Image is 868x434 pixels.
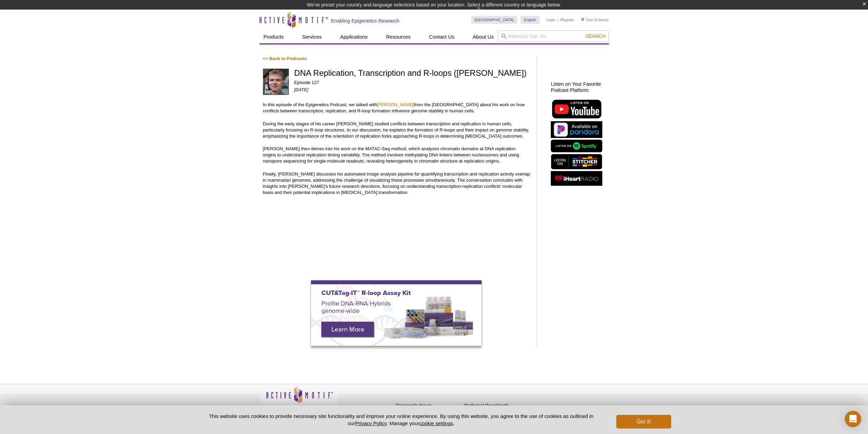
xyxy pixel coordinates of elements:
[341,402,368,412] a: Privacy Policy
[551,121,602,138] img: Listen on Pandora
[263,69,289,95] img: Stephan Hamperl
[396,403,461,409] h4: Epigenetic News
[551,140,602,152] img: Listen on Spotify
[581,16,609,24] li: (0 items)
[294,69,530,79] h1: DNA Replication, Transcription and R-loops ([PERSON_NAME])
[584,33,607,39] button: Search
[558,16,559,24] li: |
[260,30,288,43] a: Products
[197,412,605,427] p: This website uses cookies to provide necessary site functionality and improve your online experie...
[263,121,530,139] p: During the early stages of his career [PERSON_NAME] studied conflicts between transcription and r...
[477,5,495,21] img: Change Here
[263,146,530,164] p: [PERSON_NAME] then delves into his work on the MATAC-Seq method, which analyzes chromatin domains...
[263,202,530,254] iframe: DNA Replication, Transcription and R-loops (Stephan Hamperl)
[551,171,602,186] img: Listen on iHeartRadio
[311,280,482,346] img: Active Motif CUT&Tag R-loop Kit
[520,16,540,24] a: English
[294,80,530,86] p: Episode 127
[551,98,602,120] img: Listen on YouTube
[298,30,326,43] a: Services
[355,420,386,426] a: Privacy Policy
[464,403,529,409] h4: Technical Downloads
[263,102,530,114] p: In this episode of the Epigenetics Podcast, we talked with from the [GEOGRAPHIC_DATA] about his w...
[560,17,574,22] a: Register
[581,18,584,21] img: Your Cart
[419,420,453,426] button: cookie settings
[331,18,399,24] h2: Enabling Epigenetics Research
[616,415,671,429] button: Got it!
[498,30,609,42] input: Keyword, Cat. No.
[471,16,517,24] a: [GEOGRAPHIC_DATA]
[263,56,307,61] a: << Back to Podcasts
[845,411,861,427] div: Open Intercom Messenger
[382,30,415,43] a: Resources
[532,396,584,411] table: Click to Verify - This site chose Symantec SSL for secure e-commerce and confidential communicati...
[551,154,602,169] img: Listen on Stitcher
[546,17,556,22] a: Login
[586,33,605,39] span: Search
[377,102,414,107] a: [PERSON_NAME]
[469,30,498,43] a: About Us
[425,30,458,43] a: Contact Us
[260,384,338,412] img: Active Motif,
[581,17,593,22] a: Cart
[336,30,372,43] a: Applications
[551,81,605,93] h2: Listen on Your Favorite Podcast Platform:
[263,171,530,196] p: Finally, [PERSON_NAME] discusses his automated image analysis pipeline for quantifying transcript...
[294,87,308,92] em: [DATE]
